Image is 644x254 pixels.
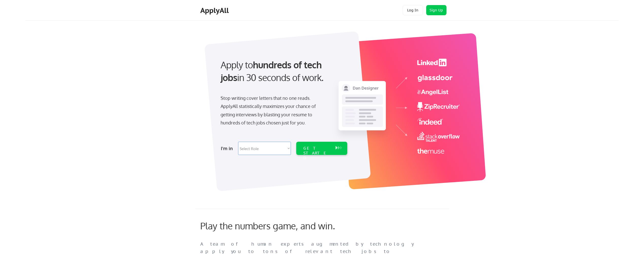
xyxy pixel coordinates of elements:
button: Log In [403,5,423,15]
div: GET STARTED [303,146,331,161]
div: ApplyAll [200,6,230,15]
div: Apply to in 30 seconds of work. [221,58,345,84]
div: Stop writing cover letters that no one reads. ApplyAll statistically maximizes your chance of get... [221,94,325,127]
div: Play the numbers game, and win. [200,220,358,231]
div: I'm in [221,144,235,152]
strong: hundreds of tech jobs [221,59,324,83]
button: Sign Up [426,5,447,15]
